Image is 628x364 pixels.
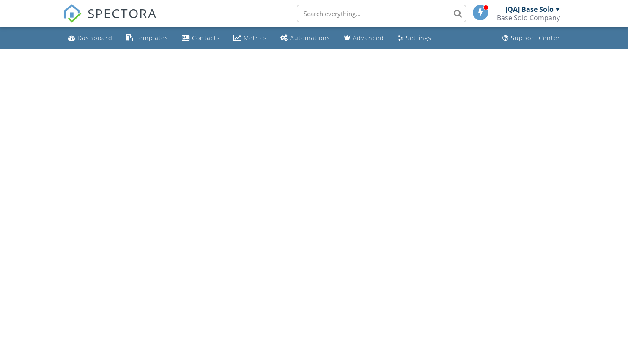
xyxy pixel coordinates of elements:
[499,30,564,46] a: Support Center
[353,34,384,42] div: Advanced
[77,34,112,42] div: Dashboard
[192,34,220,42] div: Contacts
[178,30,223,46] a: Contacts
[394,30,435,46] a: Settings
[244,34,267,42] div: Metrics
[135,34,168,42] div: Templates
[406,34,431,42] div: Settings
[230,30,270,46] a: Metrics
[63,11,157,29] a: SPECTORA
[340,30,387,46] a: Advanced
[497,14,560,22] div: Base Solo Company
[290,34,330,42] div: Automations
[63,4,82,23] img: The Best Home Inspection Software - Spectora
[65,30,116,46] a: Dashboard
[277,30,334,46] a: Automations (Basic)
[123,30,172,46] a: Templates
[88,4,157,22] span: SPECTORA
[511,34,560,42] div: Support Center
[505,5,554,14] div: [QA] Base Solo
[297,5,466,22] input: Search everything...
